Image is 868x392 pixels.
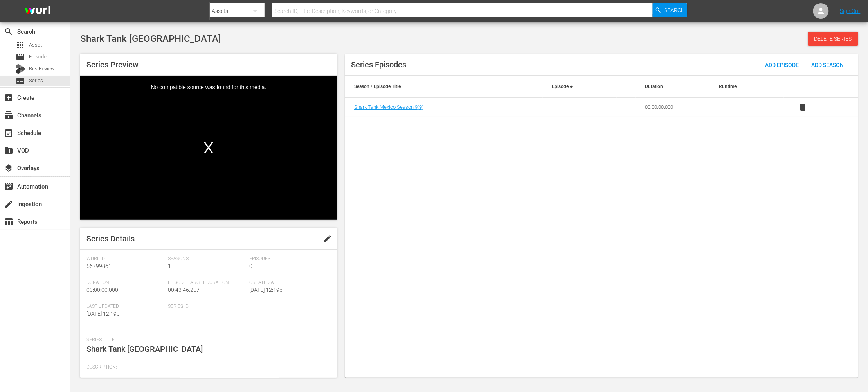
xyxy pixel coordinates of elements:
[4,27,13,36] span: Search
[840,8,861,14] a: Sign Out
[29,65,55,73] span: Bits Review
[653,3,687,17] button: Search
[345,76,543,97] th: Season / Episode Title
[5,6,14,16] span: menu
[29,41,42,49] span: Asset
[4,200,13,209] span: Ingestion
[664,3,685,17] span: Search
[168,287,200,293] span: 00:43:46.257
[19,2,56,20] img: ans4CAIJ8jUAAAAAAAAAAAAAAAAAAAAAAAAgQb4GAAAAAAAAAAAAAAAAAAAAAAAAJMjXAAAAAAAAAAAAAAAAAAAAAAAAgAT5G...
[4,146,13,155] span: VOD
[16,64,25,74] div: Bits Review
[86,344,203,354] span: Shark Tank [GEOGRAPHIC_DATA]
[351,60,406,69] span: Series Episodes
[249,263,252,269] span: 0
[636,76,710,97] th: Duration
[249,280,327,286] span: Created At
[808,32,858,46] button: Delete Series
[86,280,164,286] span: Duration
[168,304,245,310] span: Series ID
[16,52,25,62] span: Episode
[168,256,245,262] span: Seasons
[805,58,850,72] button: Add Season
[86,60,139,69] span: Series Preview
[798,102,807,112] span: delete
[793,98,812,117] button: delete
[318,229,337,248] button: edit
[759,58,805,72] button: Add Episode
[323,234,332,243] span: edit
[80,76,337,220] div: Modal Window
[249,256,327,262] span: Episodes
[16,76,25,86] span: Series
[354,104,423,110] a: Shark Tank Mexico Season 9(9)
[168,263,171,269] span: 1
[168,280,245,286] span: Episode Target Duration
[543,76,617,97] th: Episode #
[249,287,283,293] span: [DATE] 12:19p
[80,76,337,220] div: No compatible source was found for this media.
[759,62,805,68] span: Add Episode
[805,62,850,68] span: Add Season
[710,76,784,97] th: Runtime
[86,287,118,293] span: 00:00:00.000
[86,311,120,317] span: [DATE] 12:19p
[86,234,135,243] span: Series Details
[4,217,13,227] span: Reports
[86,304,164,310] span: Last Updated
[4,111,13,120] span: Channels
[80,33,221,44] span: Shark Tank [GEOGRAPHIC_DATA]
[4,93,13,102] span: Create
[636,98,710,117] td: 00:00:00.000
[29,53,47,61] span: Episode
[354,104,423,110] span: Shark Tank Mexico Season 9 ( 9 )
[808,36,858,42] span: Delete Series
[80,76,337,220] div: Video Player
[86,364,327,370] span: Description:
[29,77,43,85] span: Series
[16,40,25,50] span: Asset
[86,256,164,262] span: Wurl Id
[4,182,13,191] span: Automation
[4,164,13,173] span: Overlays
[86,337,327,343] span: Series Title:
[86,263,112,269] span: 56799861
[4,128,13,138] span: Schedule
